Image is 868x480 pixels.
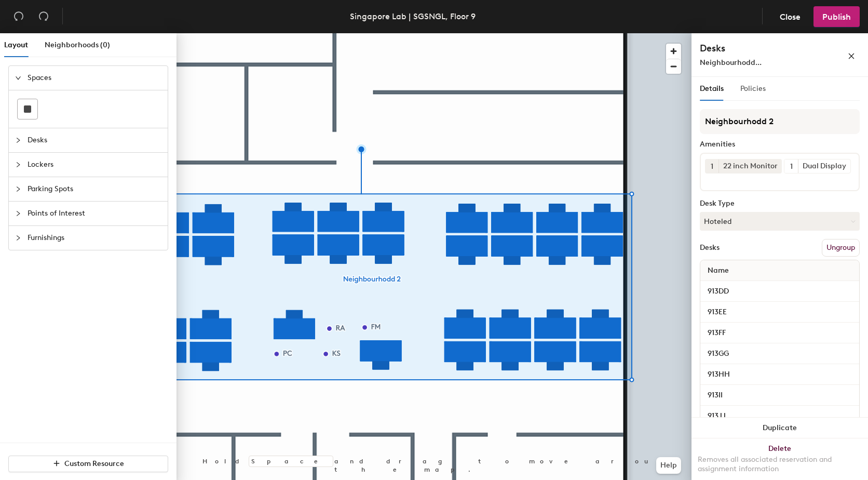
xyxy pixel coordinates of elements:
button: 1 [705,159,718,173]
button: Help [656,457,681,474]
span: Policies [740,84,766,93]
span: collapsed [15,235,21,241]
button: Redo (⌘ + ⇧ + Z) [33,6,54,27]
input: Unnamed desk [702,388,857,403]
span: Custom Resource [64,459,124,468]
span: Name [702,261,734,280]
span: Furnishings [28,226,161,250]
span: Neighborhoods (0) [45,41,110,49]
button: 1 [784,159,798,173]
button: Undo (⌘ + Z) [8,6,29,27]
span: Close [780,12,801,22]
span: Neighbourhodd... [700,58,762,67]
span: Lockers [28,153,161,177]
span: Parking Spots [28,177,161,201]
div: Desk Type [700,199,860,208]
h4: Desks [700,42,814,55]
span: 1 [790,161,793,172]
span: Details [700,84,724,93]
span: Desks [28,128,161,152]
input: Unnamed desk [702,284,857,299]
div: Removes all associated reservation and assignment information [698,455,862,474]
span: expanded [15,75,21,81]
div: Desks [700,244,720,252]
button: Publish [813,6,860,27]
span: Publish [822,12,851,22]
span: collapsed [15,210,21,217]
span: undo [13,11,24,21]
div: 22 inch Monitor [718,159,782,173]
input: Unnamed desk [702,367,857,382]
span: Points of Interest [28,202,161,225]
input: Unnamed desk [702,305,857,319]
input: Unnamed desk [702,409,857,423]
span: Layout [4,41,28,49]
span: collapsed [15,137,21,143]
span: Spaces [28,66,161,90]
div: Amenities [700,140,860,149]
button: Ungroup [822,239,860,257]
span: 1 [711,161,713,172]
button: Duplicate [691,418,868,438]
span: collapsed [15,162,21,168]
button: Hoteled [700,212,860,231]
div: Singapore Lab | SGSNGL, Floor 9 [350,10,476,23]
div: Dual Display [798,159,850,173]
input: Unnamed desk [702,326,857,340]
span: close [848,52,855,60]
input: Unnamed desk [702,346,857,361]
span: collapsed [15,186,21,192]
button: Close [771,6,809,27]
button: Custom Resource [8,456,168,472]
